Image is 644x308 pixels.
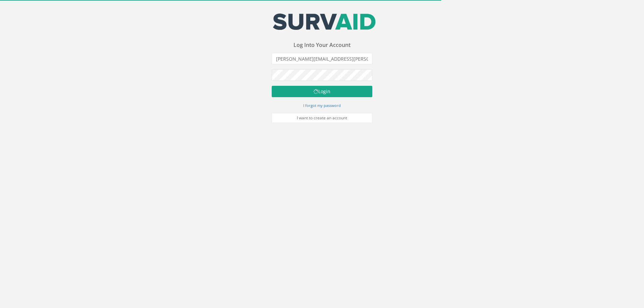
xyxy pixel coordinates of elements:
a: I want to create an account [272,113,372,123]
button: Login [272,86,372,97]
h3: Log Into Your Account [272,42,372,48]
a: I forgot my password [303,102,341,108]
input: Email [272,53,372,64]
small: I forgot my password [303,103,341,108]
